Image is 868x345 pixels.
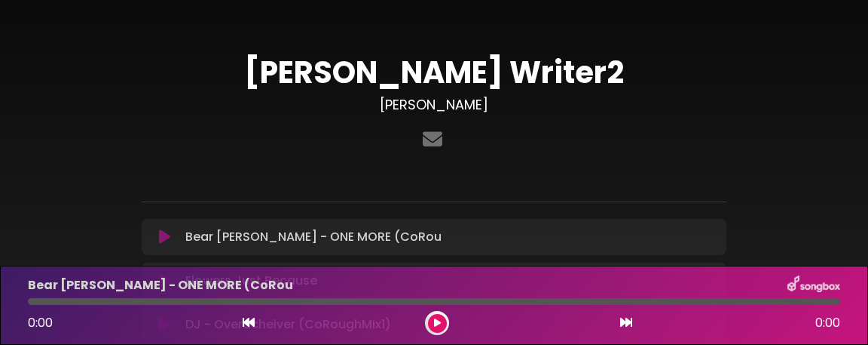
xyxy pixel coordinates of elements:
h1: [PERSON_NAME] Writer2 [142,54,726,91]
span: 0:00 [815,314,840,332]
h3: [PERSON_NAME] [142,97,726,113]
p: Bear [PERSON_NAME] - ONE MORE (CoRou [28,276,293,294]
p: Bear [PERSON_NAME] - ONE MORE (CoRou [185,228,442,246]
img: songbox-logo-white.png [787,276,840,295]
span: 0:00 [28,314,53,331]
